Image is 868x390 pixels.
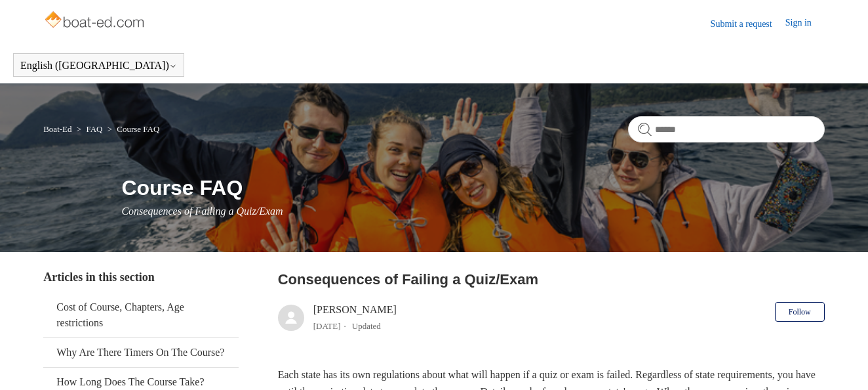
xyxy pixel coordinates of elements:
[775,302,825,322] button: Follow Article
[628,116,825,142] input: Search
[121,206,283,217] span: Consequences of Failing a Quiz/Exam
[43,124,74,134] li: Boat-Ed
[352,321,381,331] li: Updated
[711,17,785,31] a: Submit a request
[43,271,154,284] span: Articles in this section
[20,60,177,72] button: English ([GEOGRAPHIC_DATA])
[105,124,160,134] li: Course FAQ
[313,302,397,334] div: [PERSON_NAME]
[86,124,102,134] a: FAQ
[117,124,159,134] a: Course FAQ
[43,8,148,34] img: Boat-Ed Help Center home page
[121,172,824,204] h1: Course FAQ
[278,269,825,290] h2: Consequences of Failing a Quiz/Exam
[313,321,341,331] time: 03/21/2024, 08:27
[43,293,239,337] a: Cost of Course, Chapters, Age restrictions
[785,16,825,32] a: Sign in
[43,338,239,367] a: Why Are There Timers On The Course?
[43,124,71,134] a: Boat-Ed
[74,124,105,134] li: FAQ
